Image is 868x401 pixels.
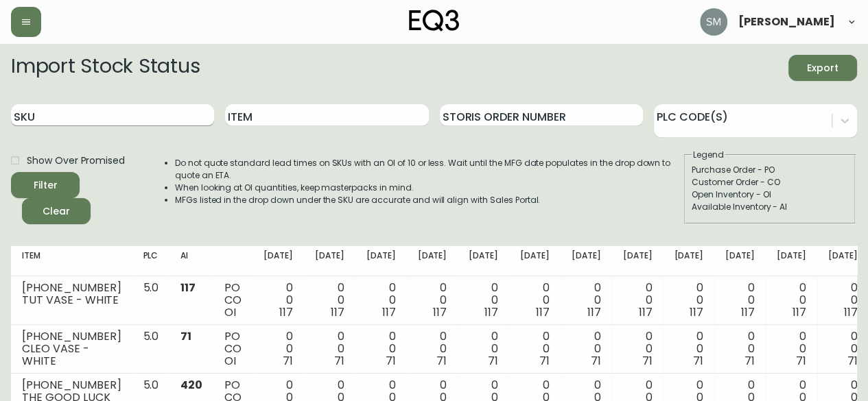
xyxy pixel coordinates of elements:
span: 117 [382,304,396,320]
span: 71 [436,353,447,369]
th: [DATE] [304,246,355,276]
span: [PERSON_NAME] [738,16,835,27]
div: 0 0 [315,330,344,367]
li: When looking at OI quantities, keep masterpacks in mind. [175,182,683,194]
td: 5.0 [132,325,169,374]
span: 71 [744,353,755,369]
span: 117 [484,304,498,320]
div: 0 0 [777,330,806,367]
div: Open Inventory - OI [692,189,848,201]
span: 117 [331,304,344,320]
li: MFGs listed in the drop down under the SKU are accurate and will align with Sales Portal. [175,194,683,206]
div: 0 0 [263,330,293,367]
th: PLC [132,246,169,276]
span: 117 [741,304,755,320]
span: 71 [642,353,652,369]
div: Customer Order - CO [692,176,848,189]
th: [DATE] [561,246,612,276]
span: 117 [638,304,652,320]
div: Purchase Order - PO [692,164,848,176]
div: Available Inventory - AI [692,201,848,213]
span: 71 [180,328,191,344]
th: AI [169,246,213,276]
button: Export [788,55,857,81]
span: 71 [847,353,857,369]
span: OI [224,304,236,320]
div: [PHONE_NUMBER] [22,330,121,343]
div: 0 0 [417,282,447,319]
div: 0 0 [417,330,447,367]
th: [DATE] [663,246,714,276]
div: PO CO [224,330,242,367]
th: [DATE] [355,246,407,276]
th: Item [11,246,132,276]
span: Export [799,60,846,77]
span: 71 [591,353,601,369]
span: 117 [587,304,601,320]
span: 71 [283,353,293,369]
div: 0 0 [572,330,601,367]
img: 5baa0ca04850d275da408b8f6b98bad5 [700,8,727,36]
li: Do not quote standard lead times on SKUs with an OI of 10 or less. Wait until the MFG date popula... [175,157,683,182]
div: 0 0 [520,330,550,367]
div: 0 0 [777,282,806,319]
div: TUT VASE - WHITE [22,294,121,306]
span: 71 [693,353,703,369]
div: 0 0 [623,330,653,367]
th: [DATE] [766,246,817,276]
div: 0 0 [572,282,601,319]
span: Clear [33,203,80,220]
span: OI [224,353,236,369]
button: Clear [22,198,91,224]
img: logo [409,10,460,32]
span: 117 [690,304,703,320]
th: [DATE] [509,246,561,276]
span: 420 [180,377,202,393]
div: Filter [34,177,58,194]
th: [DATE] [612,246,664,276]
th: [DATE] [458,246,509,276]
span: 117 [793,304,806,320]
span: 71 [539,353,550,369]
span: 71 [796,353,806,369]
span: 71 [334,353,344,369]
div: 0 0 [366,282,396,319]
div: PO CO [224,282,242,319]
div: 0 0 [725,330,755,367]
span: 117 [433,304,447,320]
div: 0 0 [263,282,293,319]
button: Filter [11,172,80,198]
th: [DATE] [253,246,304,276]
th: [DATE] [406,246,458,276]
span: 117 [536,304,550,320]
div: CLEO VASE - WHITE [22,343,121,367]
div: [PHONE_NUMBER] [22,282,121,294]
div: 0 0 [520,282,550,319]
div: 0 0 [674,282,703,319]
div: [PHONE_NUMBER] [22,379,121,391]
span: 71 [386,353,396,369]
span: 117 [279,304,293,320]
div: 0 0 [828,330,858,367]
span: 117 [180,280,196,295]
td: 5.0 [132,276,169,325]
th: [DATE] [714,246,766,276]
h2: Import Stock Status [11,55,200,81]
div: 0 0 [725,282,755,319]
span: Show Over Promised [27,154,125,168]
div: 0 0 [674,330,703,367]
div: 0 0 [469,330,498,367]
div: 0 0 [366,330,396,367]
div: 0 0 [828,282,858,319]
div: 0 0 [469,282,498,319]
legend: Legend [692,149,725,161]
span: 71 [488,353,498,369]
span: 117 [843,304,857,320]
div: 0 0 [623,282,653,319]
div: 0 0 [315,282,344,319]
